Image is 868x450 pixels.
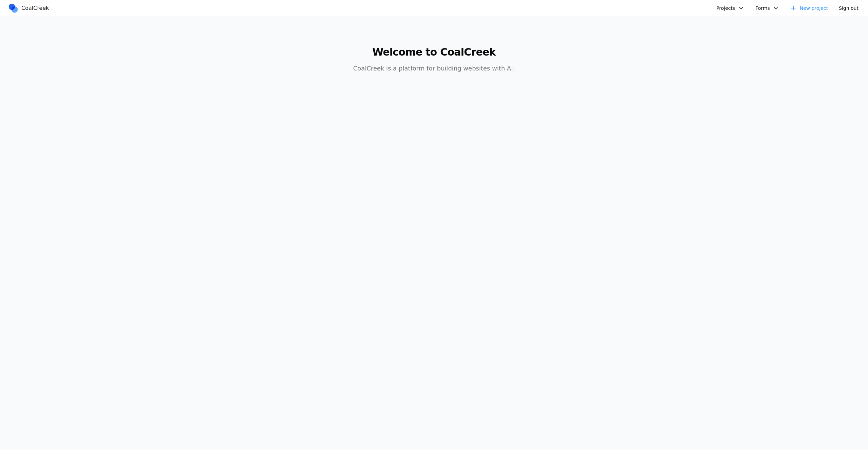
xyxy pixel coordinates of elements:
a: CoalCreek [8,3,52,13]
span: CoalCreek [21,4,49,12]
a: New project [786,3,832,13]
button: Sign out [835,3,863,13]
p: CoalCreek is a platform for building websites with AI. [304,64,564,73]
button: Projects [712,3,749,13]
h1: Welcome to CoalCreek [304,46,564,58]
button: Forms [751,3,784,13]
